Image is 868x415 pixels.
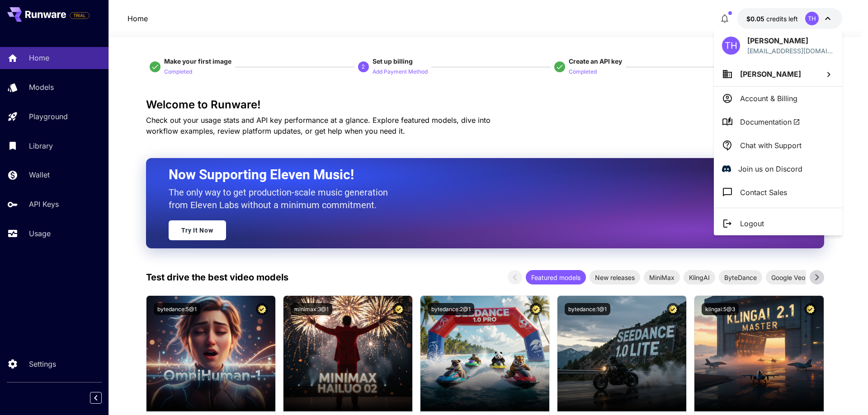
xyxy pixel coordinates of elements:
span: [PERSON_NAME] [740,70,801,79]
button: [PERSON_NAME] [714,62,842,86]
p: [PERSON_NAME] [747,35,834,46]
p: Contact Sales [740,187,787,198]
p: Chat with Support [740,140,802,151]
div: zipxeom2004@gmail.com [747,46,834,56]
p: [EMAIL_ADDRESS][DOMAIN_NAME] [747,46,834,56]
span: Documentation [740,117,800,127]
p: Account & Billing [740,93,797,104]
div: TH [722,37,740,55]
p: Logout [740,218,764,229]
p: Join us on Discord [738,163,802,174]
